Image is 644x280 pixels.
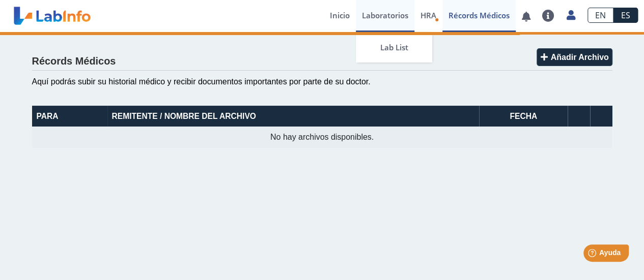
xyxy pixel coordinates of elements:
[356,32,432,63] a: Lab List
[32,77,371,86] span: Aquí podrás subir su historial médico y recibir documentos importantes por parte de su doctor.
[537,48,612,66] button: Añadir Archivo
[553,240,633,269] iframe: Help widget launcher
[479,106,568,127] th: Fecha
[613,8,638,23] a: ES
[107,106,480,127] th: Remitente / Nombre del Archivo
[587,8,613,23] a: EN
[550,53,608,61] span: Añadir Archivo
[32,55,116,68] h4: Récords Médicos
[270,133,374,141] span: No hay archivos disponibles.
[32,106,107,127] th: Para
[421,10,436,20] span: HRA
